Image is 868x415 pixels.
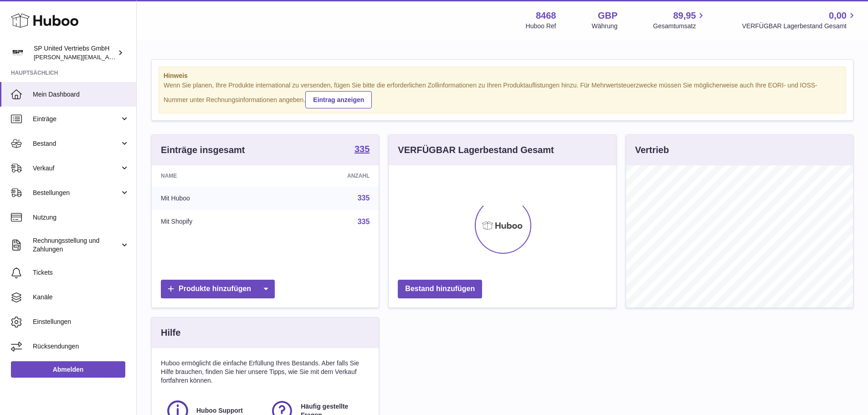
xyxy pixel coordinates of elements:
[653,10,706,31] a: 89,95 Gesamtumsatz
[635,144,669,156] h3: Vertrieb
[354,144,370,154] strong: 335
[277,165,379,186] th: Anzahl
[161,359,370,385] p: Huboo ermöglicht die einfache Erfüllung Ihres Bestands. Aber falls Sie Hilfe brauchen, finden Sie...
[34,44,116,61] div: SP United Vertriebs GmbH
[673,10,696,22] span: 89,95
[33,164,120,173] span: Verkauf
[33,189,120,197] span: Bestellungen
[33,213,129,222] span: Nutzung
[398,280,482,298] a: Bestand hinzufügen
[33,318,129,326] span: Einstellungen
[152,165,277,186] th: Name
[592,22,618,31] div: Währung
[358,194,370,202] a: 335
[196,406,243,415] span: Huboo Support
[358,218,370,225] a: 335
[161,280,275,298] a: Produkte hinzufügen
[11,361,125,378] a: Abmelden
[526,22,556,31] div: Huboo Ref
[11,46,25,60] img: tim@sp-united.com
[305,91,372,108] a: Eintrag anzeigen
[829,10,847,22] span: 0,00
[653,22,706,31] span: Gesamtumsatz
[33,342,129,351] span: Rücksendungen
[398,144,554,156] h3: VERFÜGBAR Lagerbestand Gesamt
[33,268,129,277] span: Tickets
[164,72,841,80] strong: Hinweis
[33,293,129,302] span: Kanäle
[152,210,277,234] td: Mit Shopify
[164,81,841,108] div: Wenn Sie planen, Ihre Produkte international zu versenden, fügen Sie bitte die erforderlichen Zol...
[161,327,180,339] h3: Hilfe
[354,144,370,155] a: 335
[161,144,245,156] h3: Einträge insgesamt
[33,90,129,99] span: Mein Dashboard
[598,10,617,22] strong: GBP
[536,10,556,22] strong: 8468
[742,10,857,31] a: 0,00 VERFÜGBAR Lagerbestand Gesamt
[33,139,120,148] span: Bestand
[742,22,857,31] span: VERFÜGBAR Lagerbestand Gesamt
[152,186,277,210] td: Mit Huboo
[33,115,120,123] span: Einträge
[33,236,120,254] span: Rechnungsstellung und Zahlungen
[34,53,183,61] span: [PERSON_NAME][EMAIL_ADDRESS][DOMAIN_NAME]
